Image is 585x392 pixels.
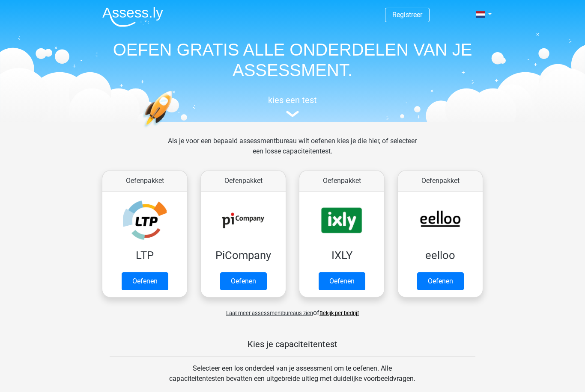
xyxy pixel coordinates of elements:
[96,39,489,80] h1: OEFEN GRATIS ALLE ONDERDELEN VAN JE ASSESSMENT.
[286,111,299,117] img: assessment
[122,272,168,290] a: Oefenen
[392,11,422,19] a: Registreer
[161,136,424,167] div: Als je voor een bepaald assessmentbureau wilt oefenen kies je die hier, of selecteer een losse ca...
[96,301,489,318] div: of
[319,310,359,316] a: Bekijk per bedrijf
[319,272,365,290] a: Oefenen
[417,272,464,290] a: Oefenen
[102,7,163,27] img: Assessly
[96,95,489,105] h5: kies een test
[96,95,489,118] a: kies een test
[220,272,267,290] a: Oefenen
[226,310,313,316] span: Laat meer assessmentbureaus zien
[143,91,206,168] img: oefenen
[110,339,475,349] h5: Kies je capaciteitentest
